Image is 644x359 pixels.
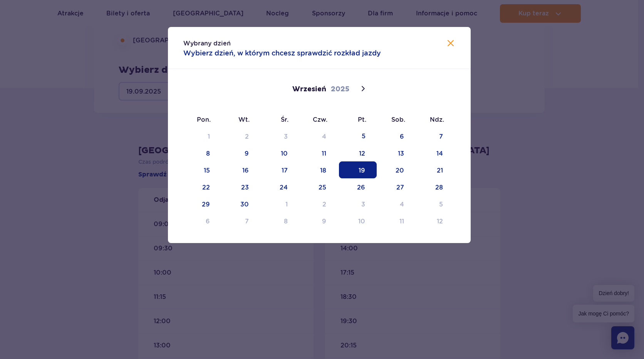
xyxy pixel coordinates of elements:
span: Wrzesień 19, 2025 [339,161,377,178]
span: Pon. [183,116,222,124]
span: Wrzesień 3, 2025 [262,127,299,144]
span: Wrzesień [292,85,326,94]
span: Październik 9, 2025 [300,212,338,229]
span: Październik 10, 2025 [339,212,377,229]
span: Wrzesień 18, 2025 [300,161,338,178]
span: Wrzesień 6, 2025 [378,127,416,144]
span: Wrzesień 12, 2025 [339,144,377,161]
span: Wrzesień 26, 2025 [339,178,377,195]
span: Wrzesień 2, 2025 [223,127,260,144]
span: Śr. [261,116,300,124]
span: Wrzesień 15, 2025 [184,161,221,178]
span: Wt. [222,116,261,124]
span: Wybierz dzień, w którym chcesz sprawdzić rozkład jazdy [183,48,381,58]
span: Wrzesień 5, 2025 [339,127,377,144]
span: Wrzesień 24, 2025 [262,178,299,195]
span: Wrzesień 27, 2025 [378,178,416,195]
span: Wrzesień 21, 2025 [417,161,454,178]
span: Wrzesień 8, 2025 [184,144,221,161]
span: Październik 11, 2025 [378,212,416,229]
span: Sob. [377,116,416,124]
span: Wrzesień 28, 2025 [417,178,454,195]
span: Wrzesień 22, 2025 [184,178,221,195]
span: Wrzesień 14, 2025 [417,144,454,161]
span: Wrzesień 30, 2025 [223,195,260,212]
span: Wrzesień 25, 2025 [300,178,338,195]
span: Październik 4, 2025 [378,195,416,212]
span: Wybrany dzień [183,40,231,47]
span: Wrzesień 9, 2025 [223,144,260,161]
span: Wrzesień 13, 2025 [378,144,416,161]
span: Wrzesień 7, 2025 [417,127,454,144]
span: Wrzesień 17, 2025 [262,161,299,178]
span: Pt. [339,116,377,124]
span: Październik 12, 2025 [417,212,454,229]
span: Wrzesień 4, 2025 [300,127,338,144]
span: Wrzesień 11, 2025 [300,144,338,161]
span: Październik 6, 2025 [184,212,221,229]
span: Wrzesień 1, 2025 [184,127,221,144]
span: Wrzesień 29, 2025 [184,195,221,212]
span: Wrzesień 10, 2025 [262,144,299,161]
span: Październik 7, 2025 [223,212,260,229]
span: Październik 3, 2025 [339,195,377,212]
span: Wrzesień 23, 2025 [223,178,260,195]
span: Wrzesień 20, 2025 [378,161,416,178]
span: Wrzesień 16, 2025 [223,161,260,178]
span: Październik 2, 2025 [300,195,338,212]
span: Październik 1, 2025 [262,195,299,212]
span: Październik 5, 2025 [417,195,454,212]
span: Czw. [300,116,339,124]
span: Październik 8, 2025 [262,212,299,229]
span: Ndz. [416,116,455,124]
